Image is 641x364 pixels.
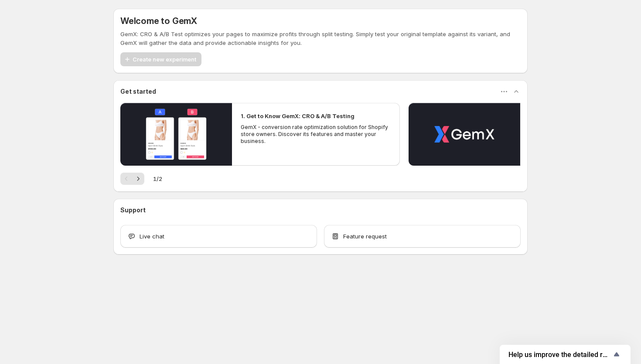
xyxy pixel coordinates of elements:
[241,112,355,120] h2: 1. Get to Know GemX: CRO & A/B Testing
[140,232,164,241] span: Live chat
[508,350,611,359] span: Help us improve the detailed report for A/B campaigns
[409,103,520,166] button: Play video
[153,174,162,183] span: 1 / 2
[120,87,156,96] h3: Get started
[120,30,521,47] p: GemX: CRO & A/B Test optimizes your pages to maximize profits through split testing. Simply test ...
[120,173,144,185] nav: Pagination
[132,173,144,185] button: Next
[508,349,622,360] button: Show survey - Help us improve the detailed report for A/B campaigns
[120,103,232,166] button: Play video
[343,232,387,241] span: Feature request
[120,16,197,26] h5: Welcome to GemX
[120,206,146,214] h3: Support
[241,124,391,145] p: GemX - conversion rate optimization solution for Shopify store owners. Discover its features and ...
